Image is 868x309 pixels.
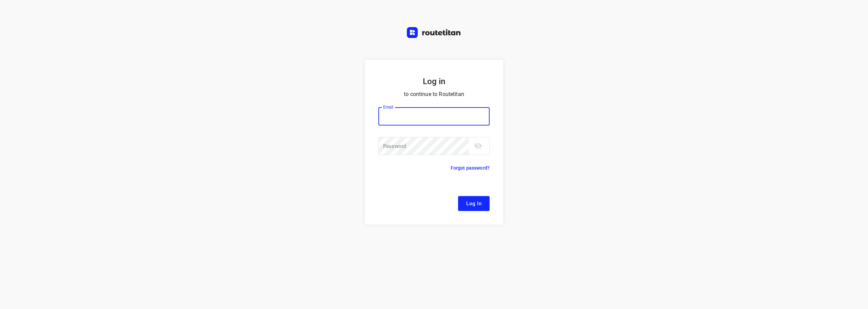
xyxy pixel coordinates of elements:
p: to continue to Routetitan [378,90,490,99]
button: Log In [458,196,490,211]
img: Routetitan [407,27,461,38]
button: toggle password visibility [471,139,485,153]
h5: Log in [378,76,490,87]
p: Forgot password? [451,164,490,172]
span: Log In [466,199,481,208]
